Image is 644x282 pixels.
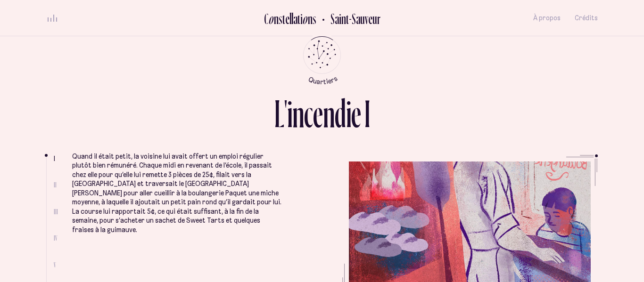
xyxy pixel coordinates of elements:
[54,154,55,162] span: I
[304,94,313,133] div: c
[264,11,268,26] div: C
[313,94,323,133] div: e
[364,94,370,133] div: I
[575,14,598,22] span: Crédits
[72,152,283,235] p: Quand il était petit, la voisine lui avait offert un emploi régulier plutôt bien rémunéré. Chaque...
[308,11,313,26] div: n
[323,94,335,133] div: n
[335,94,346,133] div: d
[54,208,58,216] span: III
[323,11,380,26] h2: Saint-Sauveur
[54,261,56,269] span: V
[302,11,308,26] div: o
[575,7,598,29] button: Crédits
[307,74,339,86] tspan: Quartiers
[279,11,282,26] div: s
[292,94,304,133] div: n
[54,234,58,242] span: IV
[46,13,58,23] button: volume audio
[54,181,57,189] span: II
[293,11,297,26] div: a
[351,94,361,133] div: e
[297,11,300,26] div: t
[295,36,350,85] button: Retour au menu principal
[289,11,291,26] div: l
[291,11,293,26] div: l
[300,11,303,26] div: i
[533,14,561,22] span: À propos
[313,11,316,26] div: s
[282,11,285,26] div: t
[285,11,289,26] div: e
[533,7,561,29] button: À propos
[274,11,279,26] div: n
[284,94,287,133] div: '
[287,94,292,133] div: i
[274,94,284,133] div: L
[346,94,351,133] div: i
[316,10,380,26] button: Retour au Quartier
[268,11,274,26] div: o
